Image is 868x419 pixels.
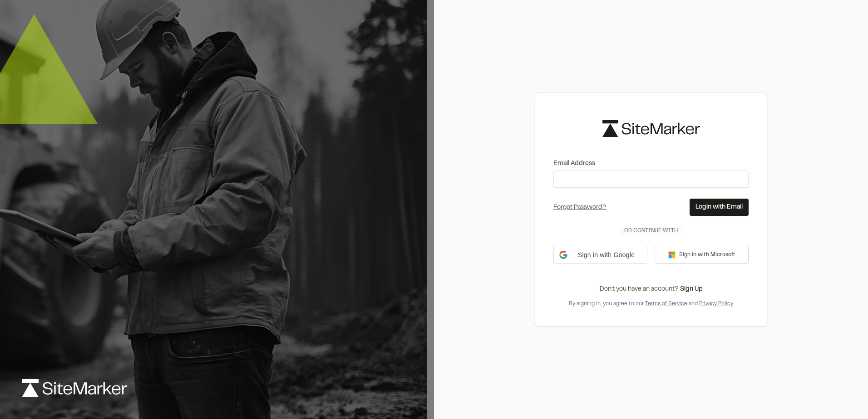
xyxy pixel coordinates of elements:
button: Privacy Policy [699,300,733,308]
span: Or continue with [621,227,681,235]
a: Forgot Password? [553,205,607,210]
img: logo-white-rebrand.svg [22,379,127,397]
div: Don’t you have an account? [553,284,749,294]
button: Terms of Service [645,300,687,308]
button: Login with Email [690,199,749,216]
img: logo-black-rebrand.svg [602,120,700,137]
div: Sign in with Google [553,246,647,264]
a: Sign Up [680,287,703,292]
label: Email Address [553,159,749,169]
button: Sign in with Microsoft [655,246,749,264]
span: Sign in with Google [571,250,641,260]
div: By signing in, you agree to our and [553,300,749,308]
